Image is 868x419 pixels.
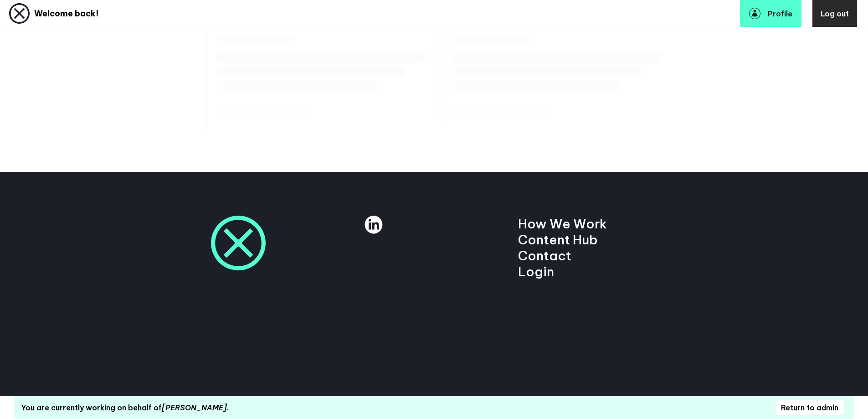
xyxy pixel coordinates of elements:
[768,9,792,18] span: Profile
[518,248,571,264] a: Contact
[518,232,598,248] a: Content Hub
[518,264,554,279] a: Login
[162,403,227,412] em: [PERSON_NAME]
[21,403,229,412] div: You are currently working on behalf of .
[518,216,607,232] a: How We Work
[821,9,849,18] span: Log out
[775,400,844,415] button: Return to admin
